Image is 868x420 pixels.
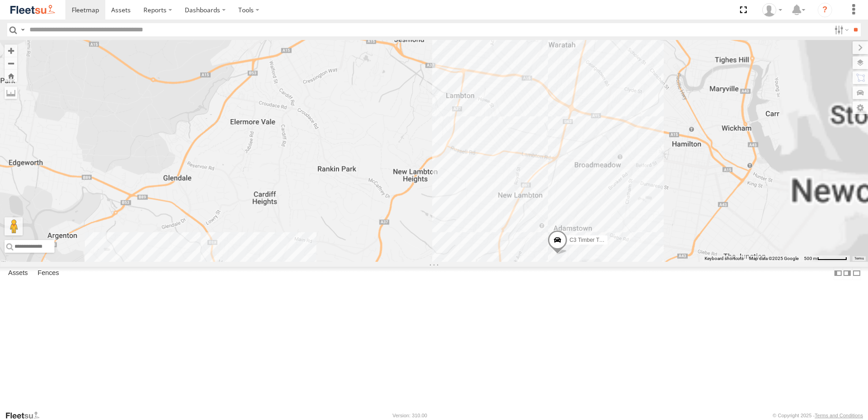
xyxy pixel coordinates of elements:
[854,257,864,260] a: Terms (opens in new tab)
[831,23,850,36] label: Search Filter Options
[843,267,852,280] label: Dock Summary Table to the Right
[5,217,23,235] button: Drag Pegman onto the map to open Street View
[4,267,32,280] label: Assets
[759,3,785,17] div: Brodie Roesler
[853,101,868,114] label: Map Settings
[801,255,850,262] button: Map Scale: 500 m per 62 pixels
[5,411,47,420] a: Visit our Website
[852,267,861,280] label: Hide Summary Table
[393,413,427,418] div: Version: 310.00
[833,267,843,280] label: Dock Summary Table to the Left
[804,256,817,261] span: 500 m
[5,45,17,57] button: Zoom in
[818,3,832,17] i: ?
[19,23,26,36] label: Search Query
[773,413,863,418] div: © Copyright 2025 -
[9,4,56,16] img: fleetsu-logo-horizontal.svg
[5,57,17,70] button: Zoom out
[569,237,609,243] span: C3 Timber Truck
[33,267,64,280] label: Fences
[815,413,863,418] a: Terms and Conditions
[5,70,17,82] button: Zoom Home
[5,86,17,99] label: Measure
[705,255,744,262] button: Keyboard shortcuts
[749,256,799,261] span: Map data ©2025 Google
